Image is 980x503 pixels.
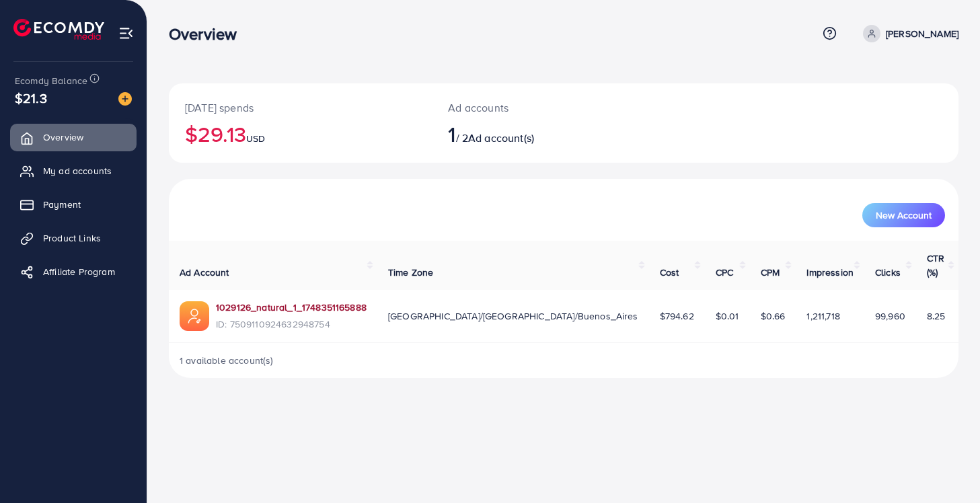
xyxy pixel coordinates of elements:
span: $0.01 [716,309,739,323]
span: Impression [806,266,854,279]
span: Affiliate Program [43,265,115,278]
span: CPC [716,266,733,279]
img: image [118,92,132,106]
span: $794.62 [660,309,694,323]
h3: Overview [169,24,248,44]
p: Ad accounts [448,100,613,116]
span: CTR (%) [927,251,944,278]
a: Affiliate Program [10,258,137,285]
span: Ad account(s) [468,130,534,145]
img: ic-ads-acc.e4c84228.svg [180,301,209,331]
span: ID: 7509110924632948754 [216,317,367,331]
span: CPM [761,266,780,279]
span: 1,211,718 [806,309,839,323]
iframe: Chat [923,442,970,493]
h2: $29.13 [185,121,416,147]
a: Overview [10,124,137,151]
span: $0.66 [761,309,786,323]
h2: / 2 [448,121,613,147]
p: [PERSON_NAME] [886,26,958,42]
span: 8.25 [927,309,946,323]
span: Clicks [875,266,901,279]
a: 1029126_natural_1_1748351165888 [216,301,367,314]
span: USD [246,132,265,145]
span: 99,960 [875,309,905,323]
button: New Account [862,203,945,227]
span: Payment [43,198,81,211]
a: [PERSON_NAME] [858,25,958,42]
span: My ad accounts [43,164,112,178]
p: [DATE] spends [185,100,416,116]
span: 1 available account(s) [180,354,274,367]
span: Overview [43,130,83,144]
img: menu [118,26,134,41]
a: My ad accounts [10,157,137,184]
img: logo [13,19,104,40]
span: $21.3 [15,88,47,108]
span: Ecomdy Balance [15,74,87,87]
a: Product Links [10,225,137,251]
span: Cost [660,266,679,279]
span: New Account [876,210,932,220]
span: [GEOGRAPHIC_DATA]/[GEOGRAPHIC_DATA]/Buenos_Aires [388,309,638,323]
a: Payment [10,191,137,218]
span: Time Zone [388,266,433,279]
span: 1 [448,118,455,149]
span: Ad Account [180,266,229,279]
span: Product Links [43,231,101,245]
